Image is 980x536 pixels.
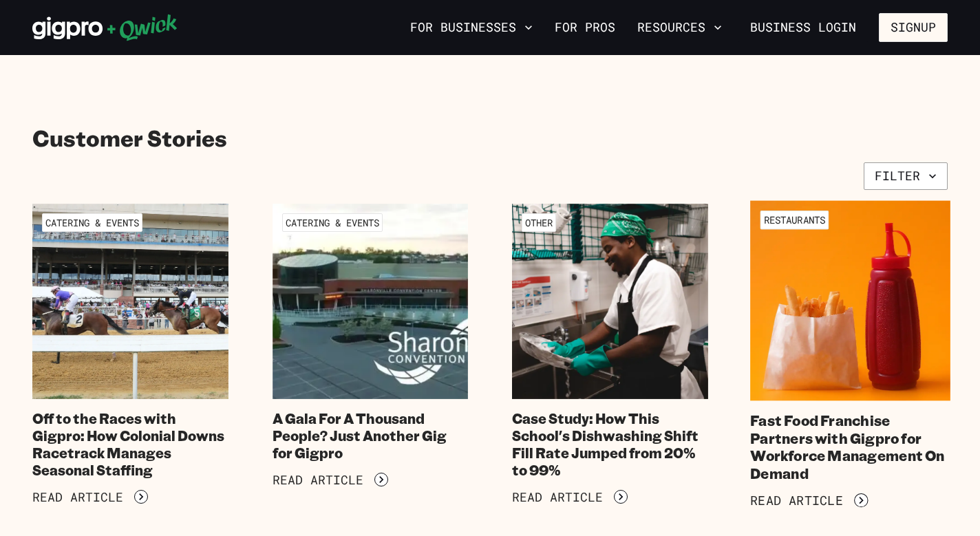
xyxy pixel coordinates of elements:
[273,410,469,462] h4: A Gala For A Thousand People? Just Another Gig for Gigpro
[879,13,948,42] button: Signup
[512,490,603,505] span: Read Article
[405,16,538,39] button: For Businesses
[273,473,363,488] span: Read Article
[750,201,950,508] a: RestaurantsFast Food Franchise Partners with Gigpro for Workforce Management On DemandRead Article
[549,16,621,39] a: For Pros
[738,13,868,42] a: Business Login
[750,411,950,482] h4: Fast Food Franchise Partners with Gigpro for Workforce Management On Demand
[522,213,556,232] span: Other
[282,213,383,232] span: Catering & Events
[750,201,950,400] img: fries and ketchup are popular at this fat food franchise that uses Gigpro to cover supplemental s...
[32,124,948,151] h2: Customer Stories
[512,204,708,400] img: Case Study: How This School's Dishwashing Shift Fill Rate Jumped from 20% to 99%
[512,204,708,505] a: OtherCase Study: How This School's Dishwashing Shift Fill Rate Jumped from 20% to 99%Read Article
[632,16,727,39] button: Resources
[273,204,469,505] a: Catering & EventsA Gala For A Thousand People? Just Another Gig for GigproRead Article
[273,204,469,400] img: Sky photo of the outside of the Sharonville Convention Center
[512,410,708,479] h4: Case Study: How This School's Dishwashing Shift Fill Rate Jumped from 20% to 99%
[32,490,123,505] span: Read Article
[864,162,948,190] button: Filter
[42,213,142,232] span: Catering & Events
[32,410,228,479] h4: Off to the Races with Gigpro: How Colonial Downs Racetrack Manages Seasonal Staffing
[32,204,228,505] a: Catering & EventsOff to the Races with Gigpro: How Colonial Downs Racetrack Manages Seasonal Staf...
[760,211,829,230] span: Restaurants
[750,493,843,508] span: Read Article
[32,204,228,400] img: View of Colonial Downs horse race track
